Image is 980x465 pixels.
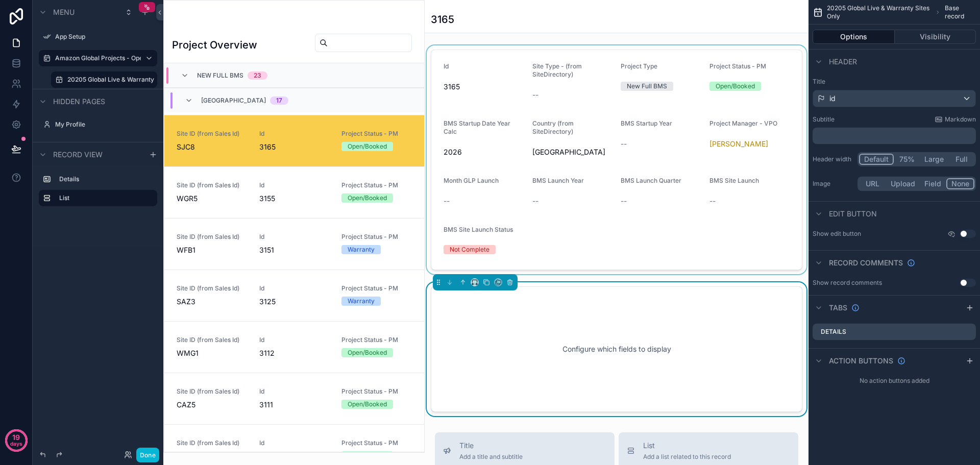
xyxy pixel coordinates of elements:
p: 19 [12,432,20,443]
div: Open/Booked [348,451,387,460]
div: Open/Booked [348,142,387,151]
span: id [829,93,836,104]
button: Large [920,154,948,165]
button: Full [948,154,974,165]
label: My Profile [55,120,155,129]
span: Header [829,57,857,67]
span: Project Status - PM [341,130,412,138]
div: No action buttons added [808,373,980,389]
span: 3125 [259,297,330,307]
span: Project Status - PM [341,284,412,292]
span: Base record [945,4,976,20]
a: Site ID (from Sales Id)WGR5Id3155Project Status - PMOpen/Booked [164,166,424,218]
a: Markdown [935,115,976,124]
span: Site ID (from Sales Id) [177,130,247,138]
span: 3155 [259,193,330,204]
button: URL [859,178,886,189]
span: 3111 [259,400,330,410]
span: WFB1 [177,245,247,255]
div: Show record comments [813,279,882,287]
span: Id [259,387,330,396]
span: Add a title and subtitle [459,453,523,461]
button: Visibility [895,30,976,44]
a: Site ID (from Sales Id)CAZ5Id3111Project Status - PMOpen/Booked [164,373,424,424]
label: App Setup [55,33,155,41]
div: Configure which fields to display [448,303,786,395]
div: Warranty [348,245,375,254]
div: Warranty [348,297,375,306]
label: Amazon Global Projects - Open and Warranty [55,54,141,62]
span: Id [259,284,330,292]
label: List [59,194,149,202]
span: Site ID (from Sales Id) [177,336,247,344]
p: days [10,436,22,451]
span: Site ID (from Sales Id) [177,284,247,292]
label: Details [59,175,153,183]
span: 3105 [259,451,330,461]
span: 20205 Global Live & Warranty Sites Only [827,4,931,20]
span: Project Status - PM [341,336,412,344]
span: Site ID (from Sales Id) [177,233,247,241]
span: Project Status - PM [341,439,412,447]
span: WGR5 [177,193,247,204]
div: 17 [276,96,282,105]
div: scrollable content [813,128,976,144]
label: 20205 Global Live & Warranty Sites Only [67,76,155,84]
span: Id [259,439,330,447]
button: Done [136,448,159,462]
span: Tabs [829,303,847,313]
span: 3151 [259,245,330,255]
button: Options [813,30,895,44]
span: Project Status - PM [341,181,412,189]
h1: 3165 [431,12,454,27]
span: Menu [53,7,75,17]
span: Id [259,233,330,241]
span: PDX8 [177,451,247,461]
div: Open/Booked [348,348,387,357]
span: Site ID (from Sales Id) [177,387,247,396]
span: Add a list related to this record [643,453,731,461]
span: SJC8 [177,142,247,152]
span: Site ID (from Sales Id) [177,181,247,189]
label: Image [813,180,853,188]
span: Action buttons [829,356,893,366]
label: Show edit button [813,230,861,238]
a: Site ID (from Sales Id)SAZ3Id3125Project Status - PMWarranty [164,270,424,321]
a: Site ID (from Sales Id)WFB1Id3151Project Status - PMWarranty [164,218,424,270]
span: Site ID (from Sales Id) [177,439,247,447]
span: Edit button [829,209,877,219]
span: Id [259,181,330,189]
span: List [643,440,731,451]
span: Record comments [829,258,903,268]
label: Subtitle [813,115,835,124]
label: Title [813,78,976,86]
button: id [813,90,976,107]
label: Details [821,328,846,336]
div: Open/Booked [348,193,387,203]
span: Id [259,130,330,138]
a: Site ID (from Sales Id)SJC8Id3165Project Status - PMOpen/Booked [164,115,424,166]
span: SAZ3 [177,297,247,307]
button: 75% [894,154,920,165]
button: None [946,178,974,189]
span: WMG1 [177,348,247,358]
span: Title [459,440,523,451]
span: Record view [53,150,103,160]
div: 23 [254,71,261,80]
span: [GEOGRAPHIC_DATA] [201,96,266,105]
span: Id [259,336,330,344]
span: 3165 [259,142,330,152]
button: Upload [886,178,920,189]
div: Open/Booked [348,400,387,409]
label: Header width [813,155,853,163]
button: Default [859,154,894,165]
div: scrollable content [33,166,163,216]
h1: Project Overview [172,38,257,52]
span: Markdown [945,115,976,124]
span: CAZ5 [177,400,247,410]
span: Project Status - PM [341,233,412,241]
